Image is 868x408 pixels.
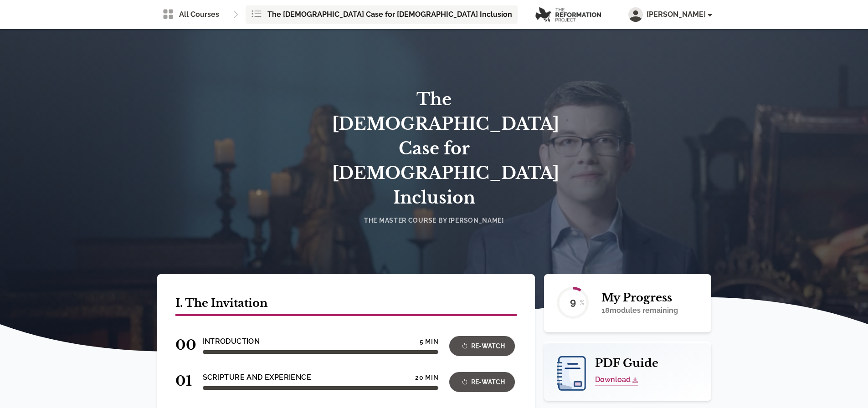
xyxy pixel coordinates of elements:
h2: PDF Guide [557,356,698,371]
span: All Courses [179,9,219,20]
button: Re-Watch [449,372,515,392]
a: All Courses [157,5,225,24]
h4: 20 min [415,374,438,381]
h4: Scripture and Experience [203,372,312,383]
button: [PERSON_NAME] [628,7,711,22]
h4: 5 min [420,338,439,345]
img: logo.png [535,7,601,22]
span: The [DEMOGRAPHIC_DATA] Case for [DEMOGRAPHIC_DATA] Inclusion [267,9,512,20]
div: Re-Watch [452,377,512,388]
span: 01 [175,372,192,389]
h4: The Master Course by [PERSON_NAME] [332,216,536,225]
span: 00 [175,337,192,353]
p: 18 modules remaining [601,305,678,316]
h4: Introduction [203,336,260,347]
div: Re-Watch [452,341,512,352]
span: [PERSON_NAME] [647,9,711,20]
text: 9 [570,296,576,308]
a: Download [595,374,638,386]
a: The [DEMOGRAPHIC_DATA] Case for [DEMOGRAPHIC_DATA] Inclusion [246,5,518,24]
h1: The [DEMOGRAPHIC_DATA] Case for [DEMOGRAPHIC_DATA] Inclusion [332,87,536,210]
h2: My Progress [601,291,678,305]
button: Re-Watch [449,336,515,356]
h2: I. The Invitation [175,296,517,316]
